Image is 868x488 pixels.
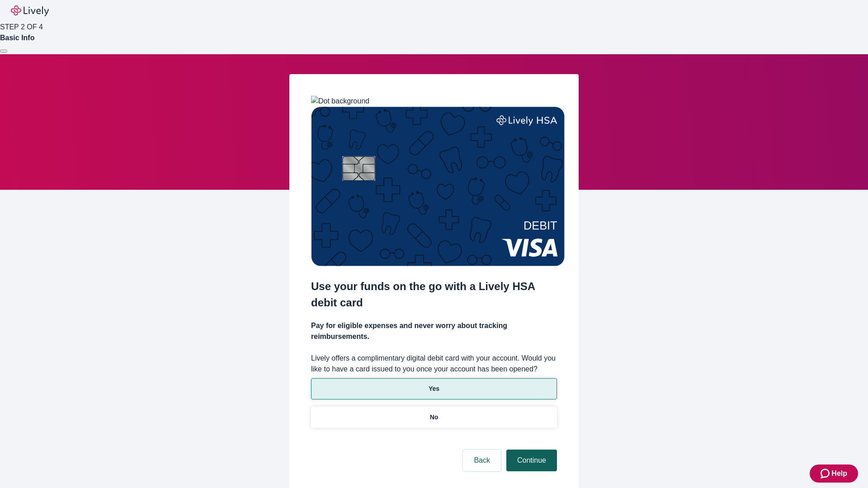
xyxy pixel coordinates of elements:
[810,465,858,483] button: Zendesk support iconHelp
[311,96,369,107] img: Dot background
[821,468,831,479] svg: Zendesk support icon
[311,378,557,399] button: Yes
[831,468,847,479] span: Help
[311,320,557,342] h4: Pay for eligible expenses and never worry about tracking reimbursements.
[429,384,439,394] p: Yes
[311,353,557,375] label: Lively offers a complimentary digital debit card with your account. Would you like to have a card...
[11,5,49,16] img: Lively
[430,413,439,422] p: No
[311,278,557,311] h2: Use your funds on the go with a Lively HSA debit card
[311,407,557,428] button: No
[463,450,501,471] button: Back
[506,450,557,471] button: Continue
[311,107,565,266] img: Debit card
